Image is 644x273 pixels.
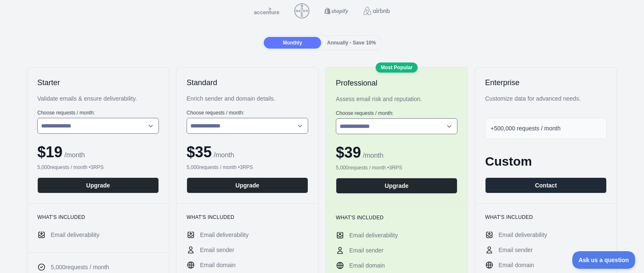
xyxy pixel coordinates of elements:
div: 5,000 requests / month • 3 RPS [187,164,308,171]
span: $ 39 [336,144,361,161]
div: 5,000 requests / month • 3 RPS [336,164,457,171]
span: / month [212,151,234,159]
iframe: Toggle Customer Support [572,251,636,269]
span: Custom [485,154,532,168]
span: / month [361,152,383,159]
